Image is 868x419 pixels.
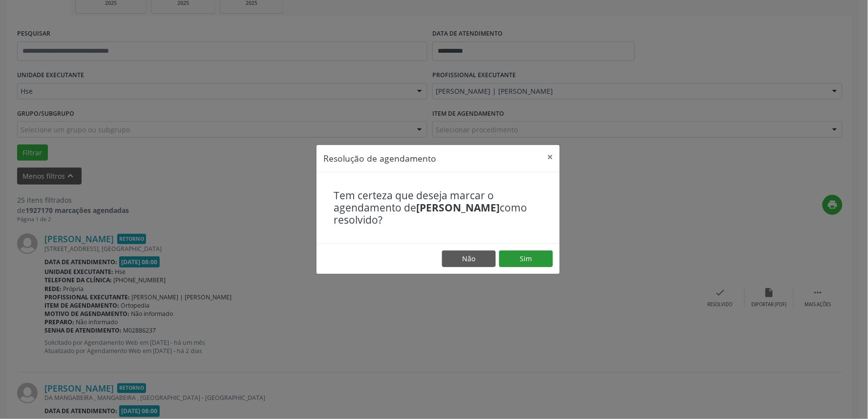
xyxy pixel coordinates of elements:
button: Não [442,251,496,267]
button: Sim [499,251,553,267]
h4: Tem certeza que deseja marcar o agendamento de como resolvido? [334,189,543,227]
b: [PERSON_NAME] [416,201,500,214]
h5: Resolução de agendamento [323,152,436,165]
button: Close [540,145,560,169]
